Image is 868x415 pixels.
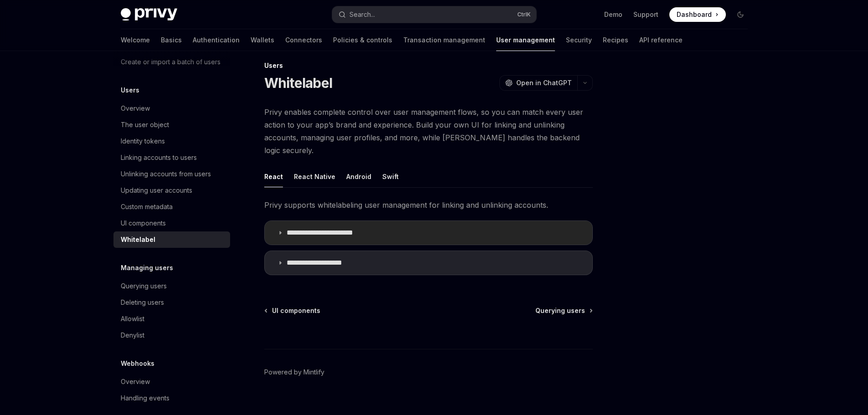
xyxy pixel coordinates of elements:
[121,119,169,130] div: The user object
[517,11,531,18] span: Ctrl K
[113,199,230,215] a: Custom metadata
[264,199,593,211] span: Privy supports whitelabeling user management for linking and unlinking accounts.
[113,231,230,248] a: Whitelabel
[113,149,230,166] a: Linking accounts to users
[566,29,592,51] a: Security
[161,29,182,51] a: Basics
[264,368,324,377] a: Powered by Mintlify
[121,281,167,292] div: Querying users
[113,215,230,231] a: UI components
[669,7,726,22] a: Dashboard
[121,152,197,163] div: Linking accounts to users
[113,374,230,390] a: Overview
[121,29,150,51] a: Welcome
[121,262,173,273] h5: Managing users
[113,294,230,311] a: Deleting users
[113,278,230,294] a: Querying users
[113,117,230,133] a: The user object
[604,10,622,19] a: Demo
[535,306,585,315] span: Querying users
[285,29,322,51] a: Connectors
[733,7,748,22] button: Toggle dark mode
[121,169,211,179] div: Unlinking accounts from users
[121,358,154,369] h5: Webhooks
[516,78,572,87] span: Open in ChatGPT
[265,306,320,315] a: UI components
[677,10,712,19] span: Dashboard
[121,234,155,245] div: Whitelabel
[264,75,333,91] h1: Whitelabel
[251,29,274,51] a: Wallets
[294,166,335,187] div: React Native
[113,166,230,182] a: Unlinking accounts from users
[121,201,173,212] div: Custom metadata
[535,306,592,315] a: Querying users
[121,103,150,114] div: Overview
[333,29,392,51] a: Policies & controls
[346,166,371,187] div: Android
[121,393,169,404] div: Handling events
[403,29,485,51] a: Transaction management
[113,133,230,149] a: Identity tokens
[121,185,192,196] div: Updating user accounts
[113,311,230,327] a: Allowlist
[499,75,577,91] button: Open in ChatGPT
[121,218,166,229] div: UI components
[264,106,593,157] span: Privy enables complete control over user management flows, so you can match every user action to ...
[603,29,628,51] a: Recipes
[121,297,164,308] div: Deleting users
[349,9,375,20] div: Search...
[113,100,230,117] a: Overview
[382,166,399,187] div: Swift
[121,313,144,324] div: Allowlist
[332,6,536,23] button: Open search
[639,29,683,51] a: API reference
[272,306,320,315] span: UI components
[264,166,283,187] div: React
[633,10,658,19] a: Support
[113,327,230,343] a: Denylist
[121,85,139,96] h5: Users
[121,376,150,387] div: Overview
[113,390,230,406] a: Handling events
[121,8,177,21] img: dark logo
[121,136,165,147] div: Identity tokens
[193,29,240,51] a: Authentication
[264,61,593,70] div: Users
[121,330,144,341] div: Denylist
[113,182,230,199] a: Updating user accounts
[496,29,555,51] a: User management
